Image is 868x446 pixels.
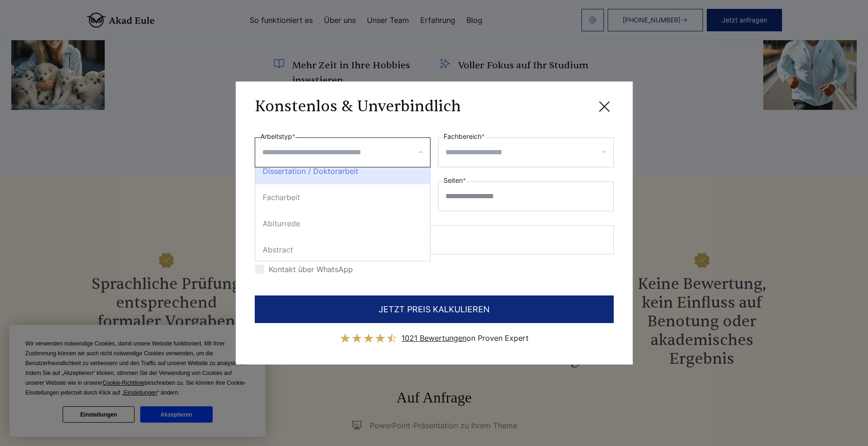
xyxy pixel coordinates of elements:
label: Fachbereich [444,131,485,142]
div: Abstract [255,237,430,263]
div: on Proven Expert [402,331,529,345]
label: Seiten [444,175,466,186]
div: Abiturrede [255,210,430,237]
div: Dissertation / Doktorarbeit [255,158,430,184]
label: Kontakt über WhatsApp [255,265,353,274]
button: JETZT PREIS KALKULIEREN [255,295,614,323]
label: Arbeitstyp [260,131,295,142]
div: Facharbeit [255,184,430,210]
h3: Konstenlos & Unverbindlich [255,97,461,116]
span: 1021 Bewertungen [402,333,466,343]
